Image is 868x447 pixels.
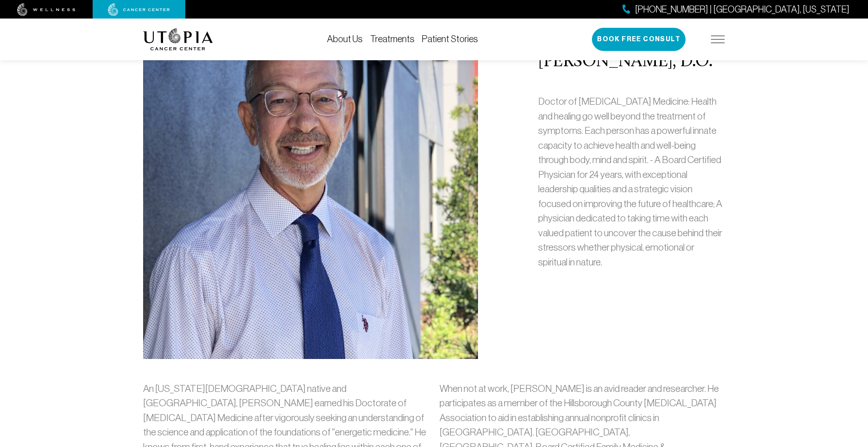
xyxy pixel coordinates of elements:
p: Doctor of [MEDICAL_DATA] Medicine: Health and healing go well beyond the treatment of symptoms. E... [538,94,725,269]
button: Book Free Consult [592,28,686,51]
a: Treatments [370,34,415,44]
img: cancer center [108,3,170,16]
span: [PHONE_NUMBER] | [GEOGRAPHIC_DATA], [US_STATE] [635,3,849,16]
a: [PHONE_NUMBER] | [GEOGRAPHIC_DATA], [US_STATE] [623,3,849,16]
a: About Us [327,34,363,44]
h2: [PERSON_NAME], D.O. [538,52,725,72]
a: Patient Stories [422,34,478,44]
img: logo [143,28,213,50]
img: icon-hamburger [711,36,725,43]
img: wellness [17,3,75,16]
